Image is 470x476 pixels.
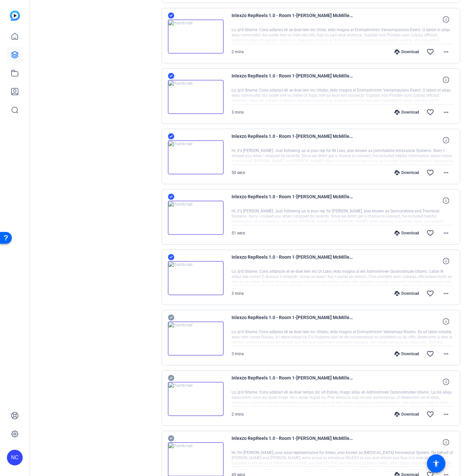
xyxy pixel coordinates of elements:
mat-icon: favorite_border [426,290,434,297]
mat-icon: favorite_border [426,108,434,116]
mat-icon: accessibility [432,460,440,467]
mat-icon: favorite_border [426,350,434,358]
div: Download [391,230,422,236]
span: Inlexzo RepReels 1.0 - Room 1-[PERSON_NAME] McMiller1-2025-08-18-12-15-59-676-0 [232,314,353,329]
span: Inlexzo RepReels 1.0 - Room 1-[PERSON_NAME] McMiller1-2025-08-18-12-24-42-402-0 [232,193,353,208]
img: thumb-nail [168,80,224,114]
span: 51 secs [232,231,245,235]
img: thumb-nail [168,261,224,295]
div: Download [391,351,422,357]
mat-icon: more_horiz [442,290,450,297]
span: 50 secs [232,170,245,175]
div: NC [7,450,23,465]
img: blue-gradient.svg [10,11,20,21]
div: Download [391,291,422,296]
span: Inlexzo RepReels 1.0 - Room 1-[PERSON_NAME] McMiller1-2025-08-18-12-32-20-378-0 [232,11,353,27]
mat-icon: more_horiz [442,350,450,358]
span: 3 mins [232,352,244,356]
mat-icon: more_horiz [442,169,450,177]
span: 2 mins [232,412,244,417]
div: Download [391,110,422,115]
img: thumb-nail [168,19,224,54]
span: Inlexzo RepReels 1.0 - Room 1-[PERSON_NAME] McMiller1-2025-08-18-12-19-51-028-0 [232,253,353,269]
img: thumb-nail [168,382,224,416]
span: Inlexzo RepReels 1.0 - Room 1-[PERSON_NAME] McMiller1-2025-08-18-12-12-29-215-0 [232,374,353,390]
img: thumb-nail [168,321,224,356]
span: 2 mins [232,50,244,54]
span: Inlexzo RepReels 1.0 - Room 1-[PERSON_NAME] McMiller1-2025-08-18-12-28-39-889-0 [232,72,353,88]
span: 3 mins [232,110,244,115]
mat-icon: favorite_border [426,410,434,418]
div: Download [391,170,422,175]
img: thumb-nail [168,201,224,235]
mat-icon: favorite_border [426,169,434,177]
div: Download [391,412,422,417]
mat-icon: more_horiz [442,48,450,56]
mat-icon: more_horiz [442,108,450,116]
mat-icon: favorite_border [426,229,434,237]
mat-icon: more_horiz [442,229,450,237]
img: thumb-nail [168,140,224,174]
span: Inlexzo RepReels 1.0 - Room 1-[PERSON_NAME] McMiller1-2025-08-18-12-09-33-708-0 [232,434,353,450]
span: 3 mins [232,291,244,296]
mat-icon: favorite_border [426,48,434,56]
mat-icon: more_horiz [442,410,450,418]
span: Inlexzo RepReels 1.0 - Room 1-[PERSON_NAME] McMiller1-2025-08-18-12-26-43-503-0 [232,132,353,148]
div: Download [391,49,422,54]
